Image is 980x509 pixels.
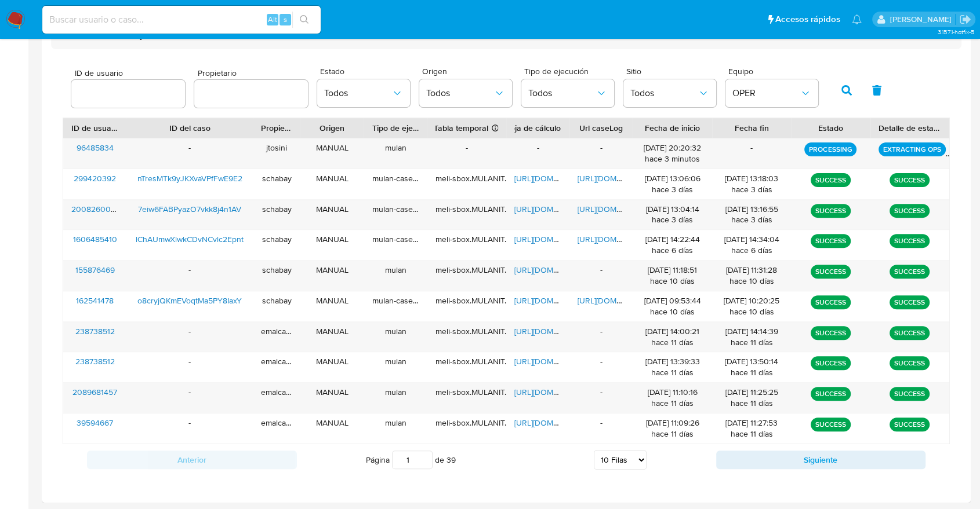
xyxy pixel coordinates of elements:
[292,12,316,28] button: search-icon
[852,14,862,24] a: Notificaciones
[268,14,277,25] span: Alt
[42,12,321,27] input: Buscar usuario o caso...
[959,13,971,25] a: Salir
[775,13,840,25] span: Accesos rápidos
[937,27,974,36] span: 3.157.1-hotfix-5
[284,14,287,25] span: s
[890,14,955,25] p: juan.tosini@mercadolibre.com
